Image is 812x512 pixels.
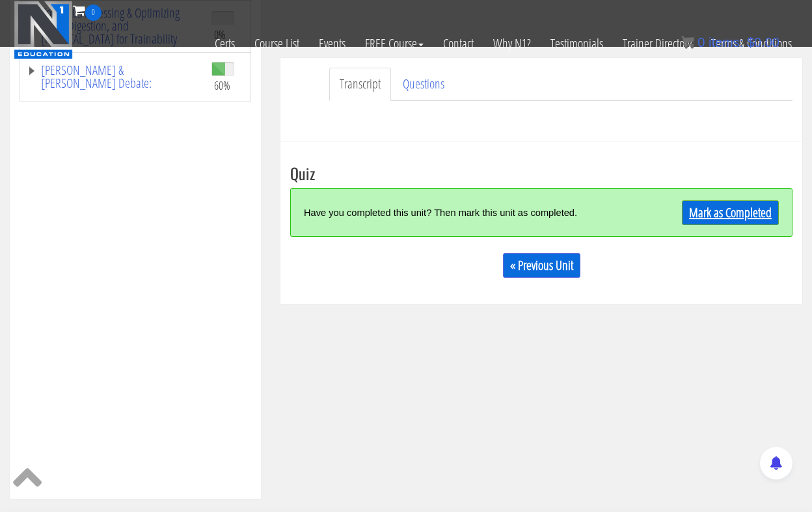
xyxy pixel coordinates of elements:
a: FREE Course [355,21,433,66]
a: [PERSON_NAME] & [PERSON_NAME] Debate: [27,64,198,90]
span: $ [747,35,754,49]
a: Questions [392,68,455,101]
a: Contact [433,21,483,66]
a: Mark as Completed [682,200,779,225]
a: « Previous Unit [503,253,580,278]
span: 60% [214,78,230,92]
div: Have you completed this unit? Then mark this unit as completed. [304,198,655,226]
a: Trainer Directory [613,21,701,66]
a: Testimonials [541,21,613,66]
a: Certs [205,21,245,66]
a: Events [309,21,355,66]
a: Transcript [329,68,391,101]
a: 0 [73,1,101,19]
span: items: [709,35,743,49]
bdi: 0.00 [747,35,779,49]
a: 0 items: $0.00 [681,35,779,49]
span: 0 [697,35,705,49]
a: Course List [245,21,309,66]
img: icon11.png [681,36,694,49]
a: Why N1? [483,21,541,66]
img: n1-education [14,1,73,59]
span: 0 [85,5,101,21]
h3: Quiz [290,165,792,182]
a: Terms & Conditions [701,21,802,66]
